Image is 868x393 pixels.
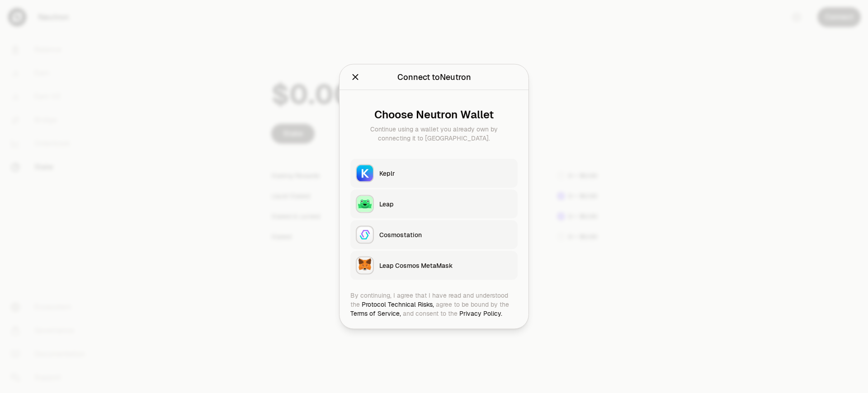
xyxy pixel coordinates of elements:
div: By continuing, I agree that I have read and understood the agree to be bound by the and consent t... [350,291,518,318]
img: Cosmostation [357,227,373,243]
div: Cosmostation [379,230,512,239]
div: Continue using a wallet you already own by connecting it to [GEOGRAPHIC_DATA]. [358,125,510,143]
img: Leap Cosmos MetaMask [357,257,373,274]
div: Connect to Neutron [397,71,471,84]
button: KeplrKeplr [350,159,518,188]
div: Leap [379,200,512,209]
a: Terms of Service, [350,309,401,318]
img: Keplr [357,165,373,182]
div: Leap Cosmos MetaMask [379,261,512,270]
button: CosmostationCosmostation [350,220,518,249]
div: Keplr [379,169,512,178]
button: LeapLeap [350,190,518,219]
button: Close [350,71,360,84]
button: Leap Cosmos MetaMaskLeap Cosmos MetaMask [350,251,518,280]
a: Protocol Technical Risks, [362,300,434,309]
a: Privacy Policy. [459,309,502,318]
img: Leap [357,196,373,212]
div: Choose Neutron Wallet [358,108,510,121]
